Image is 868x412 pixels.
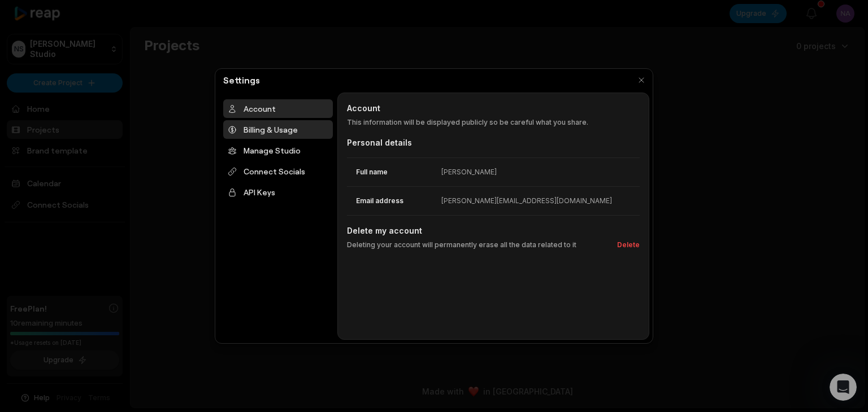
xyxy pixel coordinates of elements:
[223,141,333,160] div: Manage Studio
[223,183,333,201] div: API Keys
[441,167,497,177] div: [PERSON_NAME]
[223,162,333,181] div: Connect Socials
[223,120,333,139] div: Billing & Usage
[223,99,333,118] div: Account
[219,73,264,87] h2: Settings
[441,196,612,206] div: [PERSON_NAME][EMAIL_ADDRESS][DOMAIN_NAME]
[347,196,441,206] dt: Email address
[347,167,441,177] dt: Full name
[830,374,857,401] iframe: Intercom live chat
[347,240,576,250] p: Deleting your account will permanently erase all the data related to it
[613,240,640,250] button: Delete
[347,117,640,128] p: This information will be displayed publicly so be careful what you share.
[347,225,640,236] h2: Delete my account
[347,102,640,114] h2: Account
[347,137,640,148] div: Personal details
